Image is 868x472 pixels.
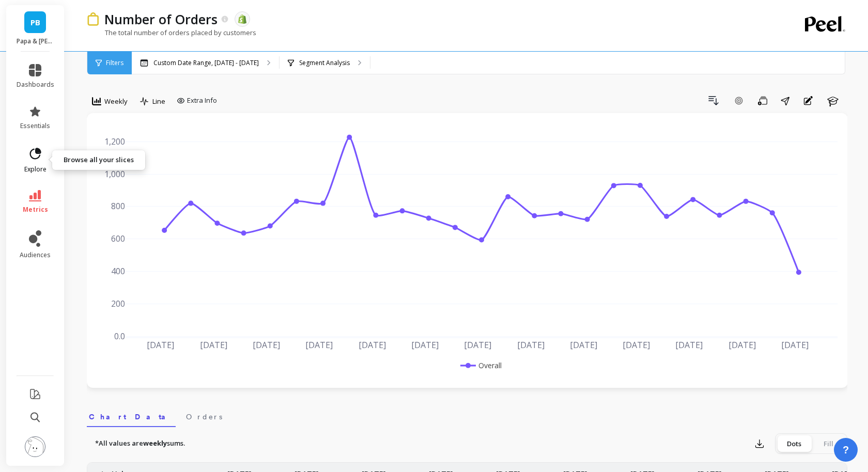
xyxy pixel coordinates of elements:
[238,14,247,24] img: api.shopify.svg
[106,59,123,67] span: Filters
[777,435,811,452] div: Dots
[23,206,48,214] span: metrics
[17,37,54,45] p: Papa & Barkley
[17,81,54,89] span: dashboards
[187,96,217,106] span: Extra Info
[25,436,45,457] img: profile picture
[87,28,256,37] p: The total number of orders placed by customers
[24,165,47,174] span: explore
[89,412,174,422] span: Chart Data
[843,443,849,457] span: ?
[143,438,167,448] strong: weekly
[95,438,185,449] p: *All values are sums.
[30,17,40,28] span: PB
[87,12,99,25] img: header icon
[104,97,128,106] span: Weekly
[152,97,165,106] span: Line
[153,59,259,67] p: Custom Date Range, [DATE] - [DATE]
[834,438,858,462] button: ?
[186,412,222,422] span: Orders
[20,122,50,130] span: essentials
[811,435,845,452] div: Fill
[299,59,350,67] p: Segment Analysis
[87,403,847,427] nav: Tabs
[20,251,51,259] span: audiences
[104,10,218,28] p: Number of Orders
